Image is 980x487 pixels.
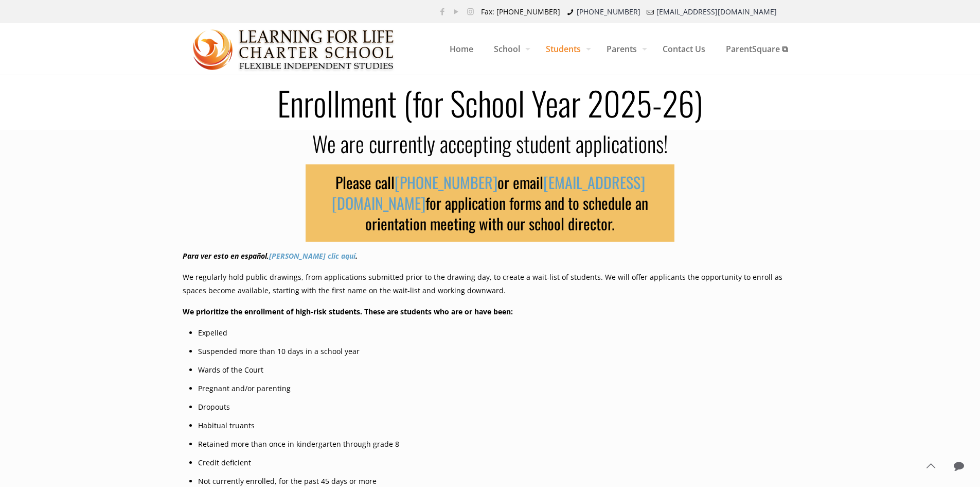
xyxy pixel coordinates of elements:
[183,130,798,157] h2: We are currently accepting student applications!
[484,23,536,75] a: School
[716,33,798,64] span: ParentSquare ⧉
[484,33,536,64] span: School
[646,7,656,16] i: mail
[536,23,596,75] a: Students
[652,23,716,75] a: Contact Us
[198,382,798,395] li: Pregnant and/or parenting
[596,33,652,64] span: Parents
[198,400,798,414] li: Dropouts
[183,251,358,261] em: Para ver esto en español, .
[920,455,941,477] a: Back to top icon
[439,23,484,75] a: Home
[451,6,462,16] a: YouTube icon
[437,6,448,16] a: Facebook icon
[439,33,484,64] span: Home
[577,7,640,16] a: [PHONE_NUMBER]
[198,438,798,451] li: Retained more than once in kindergarten through grade 8
[395,171,497,194] a: [PHONE_NUMBER]
[536,33,596,64] span: Students
[193,24,395,75] img: Enrollment (for School Year 2025-26)
[565,7,576,16] i: phone
[656,7,777,16] a: [EMAIL_ADDRESS][DOMAIN_NAME]
[465,6,476,16] a: Instagram icon
[652,33,716,64] span: Contact Us
[198,419,798,432] li: Habitual truants
[176,86,804,119] h1: Enrollment (for School Year 2025-26)
[193,23,395,75] a: Learning for Life Charter School
[332,171,645,214] a: [EMAIL_ADDRESS][DOMAIN_NAME]
[269,251,355,261] a: [PERSON_NAME] clic aquí
[198,363,798,377] li: Wards of the Court
[596,23,652,75] a: Parents
[716,23,798,75] a: ParentSquare ⧉
[198,456,798,469] li: Credit deficient
[306,164,675,242] h3: Please call or email for application forms and to schedule an orientation meeting with our school...
[198,326,798,340] li: Expelled
[198,345,798,358] li: Suspended more than 10 days in a school year
[183,307,513,316] b: We prioritize the enrollment of high-risk students. These are students who are or have been:
[183,271,798,297] p: We regularly hold public drawings, from applications submitted prior to the drawing day, to creat...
